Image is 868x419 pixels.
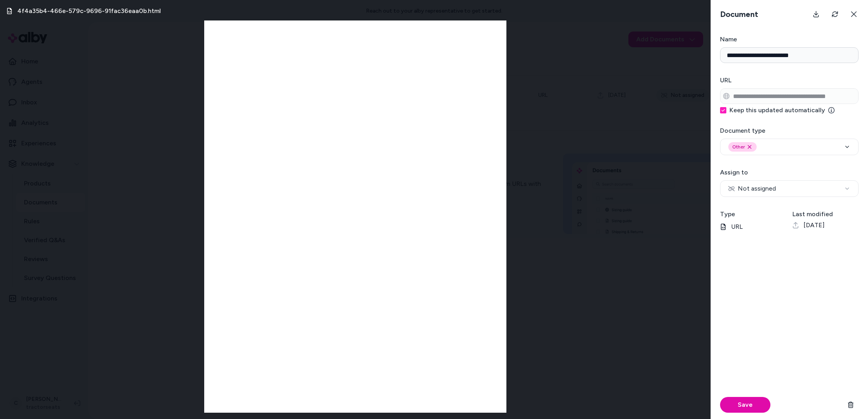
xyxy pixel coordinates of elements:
[729,107,835,113] label: Keep this updated automatically
[720,126,859,135] h3: Document type
[720,397,770,413] button: Save
[720,209,786,219] h3: Type
[720,139,859,155] button: OtherRemove other option
[720,222,786,232] p: URL
[827,6,843,22] button: Refresh
[720,35,859,44] h3: Name
[720,76,859,85] h3: URL
[728,142,757,152] div: Other
[803,221,825,230] span: [DATE]
[717,9,761,20] h3: Document
[728,184,776,193] span: Not assigned
[792,209,859,219] h3: Last modified
[17,6,161,16] h3: 4f4a35b4-466e-579c-9696-91fac36eaa0b.html
[746,144,753,150] button: Remove other option
[720,169,748,176] label: Assign to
